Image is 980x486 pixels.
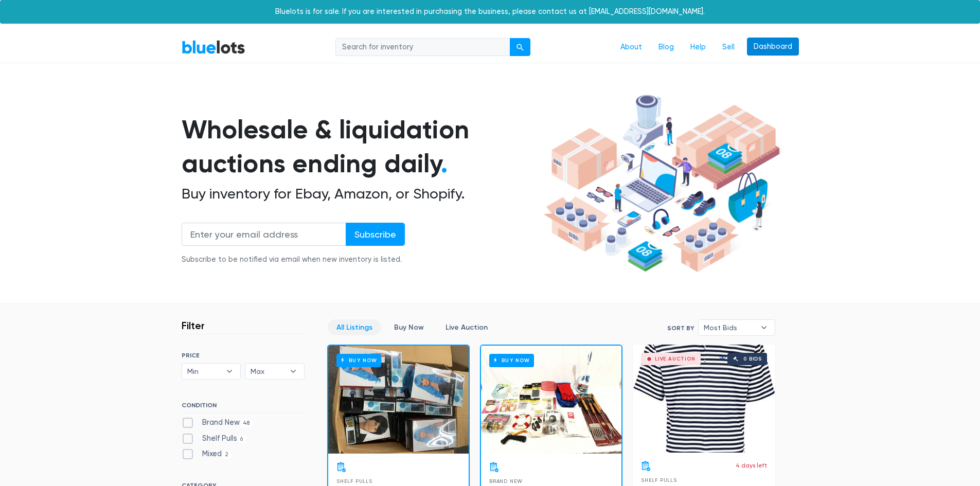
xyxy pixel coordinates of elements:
[650,38,682,57] a: Blog
[437,319,496,335] a: Live Auction
[182,448,232,460] label: Mixed
[187,364,221,379] span: Min
[219,364,240,379] b: ▾
[222,451,232,459] span: 2
[704,320,755,335] span: Most Bids
[182,113,540,181] h1: Wholesale & liquidation auctions ending daily
[747,38,799,56] a: Dashboard
[655,356,696,362] div: Live Auction
[346,223,405,246] input: Subscribe
[336,478,372,484] span: Shelf Pulls
[481,346,621,454] a: Buy Now
[182,433,246,444] label: Shelf Pulls
[182,402,305,413] h6: CONDITION
[335,38,510,57] input: Search for inventory
[328,346,469,454] a: Buy Now
[736,461,767,470] p: 4 days left
[182,254,405,265] div: Subscribe to be notified via email when new inventory is listed.
[182,185,540,203] h2: Buy inventory for Ebay, Amazon, or Shopify.
[237,435,246,443] span: 6
[182,417,253,428] label: Brand New
[753,320,775,335] b: ▾
[489,478,523,484] span: Brand New
[682,38,714,57] a: Help
[251,364,284,379] span: Max
[633,345,775,453] a: Live Auction 0 bids
[540,90,783,277] img: hero-ee84e7d0318cb26816c560f6b4441b76977f77a177738b4e94f68c95b2b83dbb.png
[489,354,534,367] h6: Buy Now
[240,419,253,427] span: 48
[714,38,743,57] a: Sell
[182,223,346,246] input: Enter your email address
[182,40,245,55] a: BlueLots
[182,319,205,332] h3: Filter
[336,354,381,367] h6: Buy Now
[641,477,677,483] span: Shelf Pulls
[282,364,304,379] b: ▾
[612,38,650,57] a: About
[385,319,433,335] a: Buy Now
[743,356,762,362] div: 0 bids
[441,148,448,179] span: .
[328,319,381,335] a: All Listings
[182,352,305,359] h6: PRICE
[667,323,694,333] label: Sort By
